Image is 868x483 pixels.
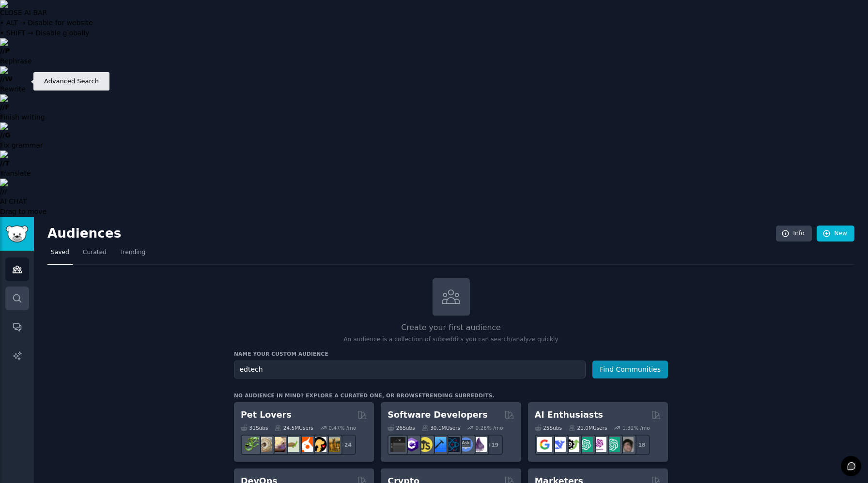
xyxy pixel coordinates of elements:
div: No audience in mind? Explore a curated one, or browse . [234,392,495,399]
a: trending subreddits [422,392,492,398]
h2: Audiences [47,226,776,241]
img: chatgpt_prompts_ [605,437,620,452]
div: 0.47 % /mo [328,424,356,431]
img: learnjavascript [418,437,433,452]
div: 26 Sub s [387,424,415,431]
img: dogbreed [325,437,340,452]
h3: Name your custom audience [234,350,668,357]
div: 30.1M Users [422,424,460,431]
img: ballpython [257,437,272,452]
img: OpenAIDev [591,437,606,452]
img: PetAdvice [311,437,326,452]
div: 25 Sub s [535,424,562,431]
div: + 18 [630,435,650,455]
div: 31 Sub s [241,424,268,431]
div: 1.31 % /mo [622,424,650,431]
img: turtle [284,437,299,452]
img: leopardgeckos [271,437,286,452]
div: + 19 [482,435,503,455]
img: csharp [404,437,419,452]
a: Trending [117,245,149,265]
img: software [390,437,405,452]
img: reactnative [445,437,460,452]
span: Saved [51,248,69,257]
div: 0.28 % /mo [476,424,503,431]
h2: Create your first audience [234,322,668,334]
img: chatgpt_promptDesign [578,437,593,452]
h2: Software Developers [387,409,487,421]
img: cockatiel [298,437,313,452]
img: iOSProgramming [431,437,446,452]
a: Curated [79,245,110,265]
a: Info [776,226,812,242]
div: + 24 [336,435,356,455]
a: New [817,226,854,242]
span: Trending [120,248,145,257]
div: 24.5M Users [275,424,313,431]
button: Find Communities [592,361,668,378]
span: Curated [83,248,107,257]
h2: Pet Lovers [241,409,292,421]
input: Pick a short name, like "Digital Marketers" or "Movie-Goers" [234,361,586,378]
a: Saved [47,245,73,265]
img: GoogleGeminiAI [537,437,552,452]
img: ArtificalIntelligence [619,437,634,452]
h2: AI Enthusiasts [535,409,603,421]
p: An audience is a collection of subreddits you can search/analyze quickly [234,335,668,344]
img: DeepSeek [551,437,566,452]
img: GummySearch logo [6,226,28,242]
img: AItoolsCatalog [564,437,579,452]
img: elixir [472,437,487,452]
img: AskComputerScience [458,437,473,452]
div: 21.0M Users [569,424,607,431]
img: herpetology [244,437,259,452]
